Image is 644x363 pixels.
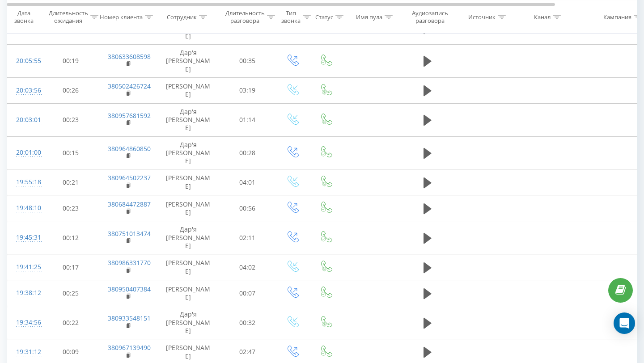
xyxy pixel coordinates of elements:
[108,229,151,238] a: 380751013474
[100,13,143,21] div: Номер клиента
[43,254,99,280] td: 00:17
[16,144,34,161] div: 20:01:00
[16,52,34,70] div: 20:05:55
[108,343,151,352] a: 380967139490
[220,136,275,169] td: 00:28
[220,103,275,136] td: 01:14
[108,258,151,267] a: 380986331770
[43,195,99,221] td: 00:23
[157,254,220,280] td: [PERSON_NAME]
[16,258,34,276] div: 19:41:25
[108,314,151,322] a: 380933548151
[614,312,635,334] div: Open Intercom Messenger
[220,169,275,195] td: 04:01
[16,229,34,246] div: 19:45:31
[108,285,151,293] a: 380950407384
[220,280,275,306] td: 00:07
[220,195,275,221] td: 00:56
[7,9,40,25] div: Дата звонка
[408,9,452,25] div: Аудиозапись разговора
[157,195,220,221] td: [PERSON_NAME]
[43,136,99,169] td: 00:15
[220,306,275,339] td: 00:32
[43,221,99,254] td: 00:12
[220,254,275,280] td: 04:02
[43,280,99,306] td: 00:25
[220,45,275,78] td: 00:35
[16,173,34,191] div: 19:55:18
[108,173,151,182] a: 380964502237
[315,13,333,21] div: Статус
[43,103,99,136] td: 00:23
[220,77,275,103] td: 03:19
[108,82,151,90] a: 380502426724
[43,169,99,195] td: 00:21
[43,77,99,103] td: 00:26
[108,111,151,120] a: 380957681592
[108,144,151,153] a: 380964860850
[157,45,220,78] td: Дар'я [PERSON_NAME]
[16,82,34,99] div: 20:03:56
[108,200,151,208] a: 380684472887
[157,169,220,195] td: [PERSON_NAME]
[49,9,88,25] div: Длительность ожидания
[167,13,197,21] div: Сотрудник
[534,13,551,21] div: Канал
[603,13,631,21] div: Кампания
[157,136,220,169] td: Дар'я [PERSON_NAME]
[16,284,34,302] div: 19:38:12
[157,280,220,306] td: [PERSON_NAME]
[43,45,99,78] td: 00:19
[157,306,220,339] td: Дар'я [PERSON_NAME]
[16,314,34,331] div: 19:34:56
[225,9,265,25] div: Длительность разговора
[157,77,220,103] td: [PERSON_NAME]
[16,343,34,361] div: 19:31:12
[16,111,34,129] div: 20:03:01
[281,9,301,25] div: Тип звонка
[157,103,220,136] td: Дар'я [PERSON_NAME]
[157,221,220,254] td: Дар'я [PERSON_NAME]
[16,199,34,217] div: 19:48:10
[108,52,151,61] a: 380633608598
[468,13,496,21] div: Источник
[220,221,275,254] td: 02:11
[356,13,382,21] div: Имя пула
[43,306,99,339] td: 00:22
